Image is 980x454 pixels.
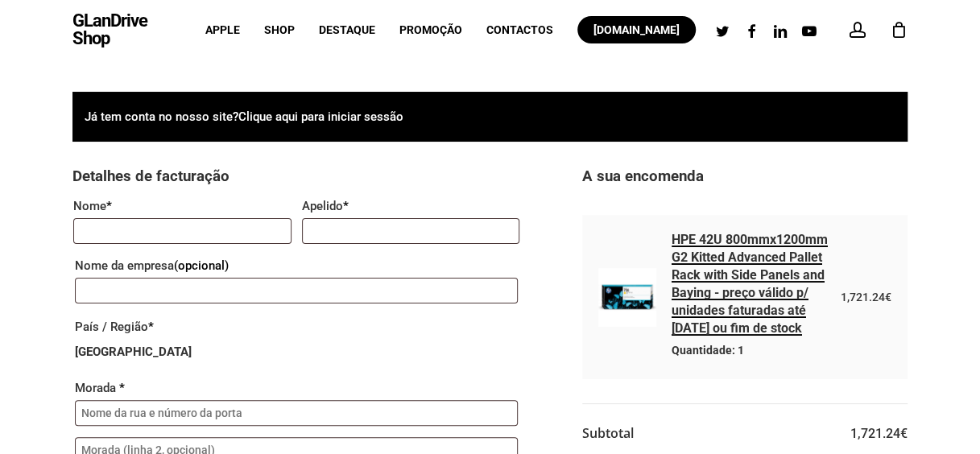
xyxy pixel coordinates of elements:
div: Já tem conta no nosso site? [72,92,908,142]
a: Clique aqui para iniciar sessão [238,108,403,126]
a: GLanDrive Shop [72,12,173,47]
a: Destaque [319,24,375,35]
a: Shop [264,24,295,35]
span: Shop [264,23,295,36]
span: [DOMAIN_NAME] [593,23,680,36]
a: Apple [205,24,240,35]
span: € [900,426,908,441]
span: Promoção [399,23,462,36]
label: Nome [73,194,292,218]
label: Morada [75,376,518,400]
label: País / Região [75,315,518,339]
bdi: 1,721.24 [841,291,891,303]
span: Quantidade: 1 [672,337,841,363]
span: € [885,291,891,303]
th: Subtotal [582,420,634,448]
span: Apple [205,23,240,36]
input: Nome da rua e número da porta [75,400,518,426]
img: UDlLMTVB.jpg [598,268,657,327]
a: Contactos [486,24,553,35]
span: Contactos [486,23,553,36]
a: [DOMAIN_NAME] [577,24,696,35]
h3: Detalhes de facturação [72,166,520,188]
span: (opcional) [174,258,229,273]
a: Promoção [399,24,462,35]
strong: [GEOGRAPHIC_DATA] [75,345,192,359]
h3: A sua encomenda [582,166,908,188]
label: Apelido [302,194,520,218]
bdi: 1,721.24 [850,426,908,441]
label: Nome da empresa [75,254,518,278]
a: HPE 42U 800mmx1200mm G2 Kitted Advanced Pallet Rack with Side Panels and Baying - preço válido p/... [672,232,828,336]
span: Destaque [319,23,375,36]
